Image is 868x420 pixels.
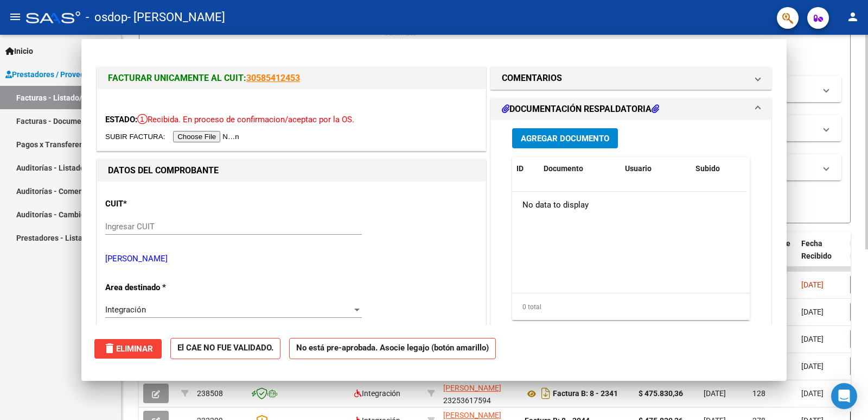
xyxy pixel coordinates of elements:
[103,344,153,354] span: Eliminar
[797,232,846,280] datatable-header-cell: Fecha Recibido
[502,103,659,116] h1: DOCUMENTACIÓN RESPALDATORIA
[553,390,618,398] strong: Factura B: 8 - 2341
[491,67,771,89] mat-expansion-panel-header: COMENTARIOS
[752,389,765,398] span: 128
[443,384,501,392] span: [PERSON_NAME]
[544,164,583,173] span: Documento
[801,280,824,289] span: [DATE]
[127,5,225,29] span: - [PERSON_NAME]
[9,10,22,23] mat-icon: menu
[528,39,607,52] span: Mostrar totalizadores
[801,239,832,260] span: Fecha Recibido
[539,157,621,180] datatable-header-cell: Documento
[512,293,750,321] div: 0 total
[512,128,618,148] button: Agregar Documento
[170,338,280,359] strong: El CAE NO FUE VALIDADO.
[801,389,824,398] span: [DATE]
[105,253,477,265] p: [PERSON_NAME]
[94,339,162,359] button: Eliminar
[625,164,652,173] span: Usuario
[512,157,539,180] datatable-header-cell: ID
[197,389,223,398] span: 238508
[354,389,400,398] span: Integración
[105,305,146,315] span: Integración
[846,10,859,23] mat-icon: person
[105,198,217,210] p: CUIT
[691,157,745,180] datatable-header-cell: Subido
[108,73,246,83] span: FACTURAR UNICAMENTE AL CUIT:
[5,45,33,57] span: Inicio
[246,73,300,83] a: 30585412453
[443,382,516,405] div: 23253617594
[801,335,824,343] span: [DATE]
[639,389,683,398] strong: $ 475.830,36
[516,164,524,173] span: ID
[831,383,857,409] div: Open Intercom Messenger
[502,72,562,85] h1: COMENTARIOS
[801,362,824,371] span: [DATE]
[539,385,553,402] i: Descargar documento
[103,342,116,355] mat-icon: delete
[86,5,127,29] span: - osdop
[695,164,720,173] span: Subido
[5,68,104,80] span: Prestadores / Proveedores
[745,157,800,180] datatable-header-cell: Acción
[521,134,609,143] span: Agregar Documento
[491,98,771,120] mat-expansion-panel-header: DOCUMENTACIÓN RESPALDATORIA
[621,157,691,180] datatable-header-cell: Usuario
[512,192,746,219] div: No data to display
[801,308,824,316] span: [DATE]
[105,115,137,124] span: ESTADO:
[137,115,354,124] span: Recibida. En proceso de confirmacion/aceptac por la OS.
[105,281,217,294] p: Area destinado *
[289,338,496,359] strong: No está pre-aprobada. Asocie legajo (botón amarillo)
[491,120,771,346] div: DOCUMENTACIÓN RESPALDATORIA
[704,389,726,398] span: [DATE]
[108,165,219,175] strong: DATOS DEL COMPROBANTE
[443,411,501,419] span: [PERSON_NAME]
